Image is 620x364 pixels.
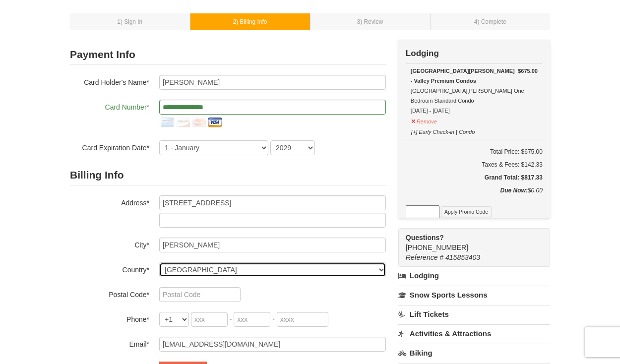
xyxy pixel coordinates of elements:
span: ) Sign In [121,18,142,25]
button: [+] Early Check-in | Condo [411,124,476,137]
button: Apply Promo Code [441,206,492,217]
a: Lift Tickets [398,305,550,323]
label: City* [70,238,149,250]
strong: $675.00 [518,66,538,76]
span: ) Billing Info [236,18,267,25]
img: visa.png [207,115,223,130]
label: Card Holder's Name* [70,75,149,87]
input: Billing Info [159,195,386,210]
label: Card Number* [70,100,149,112]
input: xxx [234,312,270,327]
span: [PHONE_NUMBER] [406,233,532,251]
h2: Payment Info [70,45,386,65]
h2: Billing Info [70,165,386,185]
input: City [159,238,386,252]
input: Email [159,337,386,352]
input: Card Holder Name [159,75,386,90]
div: $0.00 [406,185,543,205]
div: [GEOGRAPHIC_DATA][PERSON_NAME] One Bedroom Standard Condo [DATE] - [DATE] [411,66,538,116]
strong: Lodging [406,49,439,58]
a: Lodging [398,267,550,285]
input: Postal Code [159,287,241,302]
span: Reference # [406,253,443,261]
input: xxxx [277,312,328,327]
input: xxx [191,312,228,327]
small: 1 [117,18,142,25]
strong: [GEOGRAPHIC_DATA][PERSON_NAME] - Valley Premium Condos [411,68,515,84]
span: 415853403 [445,253,480,261]
div: Taxes & Fees: $142.33 [406,160,543,170]
label: Email* [70,337,149,349]
a: Activities & Attractions [398,324,550,343]
a: Biking [398,344,550,362]
label: Country* [70,262,149,275]
label: Address* [70,195,149,208]
label: Postal Code* [70,287,149,300]
button: Remove [411,114,437,126]
span: - [272,315,275,323]
label: Card Expiration Date* [70,140,149,153]
label: Phone* [70,312,149,324]
small: 4 [474,18,506,25]
span: - [230,315,232,323]
strong: Due Now: [500,187,528,194]
span: ) Complete [477,18,506,25]
img: mastercard.png [191,115,207,130]
img: discover.png [175,115,191,130]
span: ) Review [360,18,383,25]
h6: Total Price: $675.00 [406,147,543,157]
strong: Questions? [406,234,444,242]
small: 2 [233,18,267,25]
img: amex.png [159,115,175,130]
small: 3 [357,18,383,25]
a: Snow Sports Lessons [398,286,550,304]
h5: Grand Total: $817.33 [406,173,543,182]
